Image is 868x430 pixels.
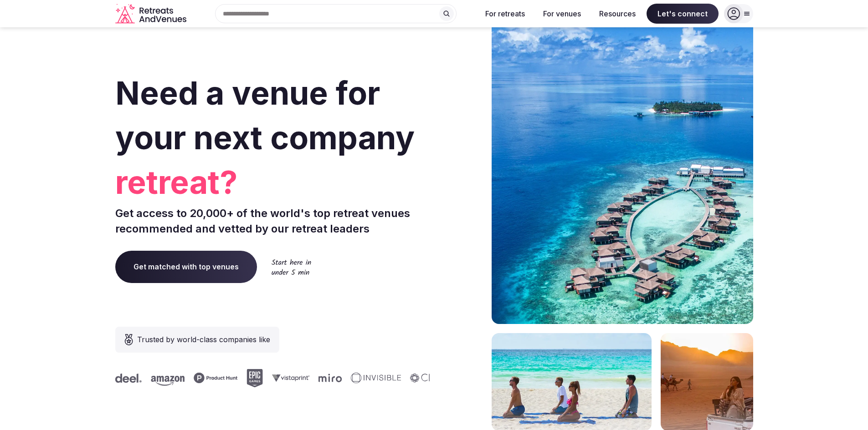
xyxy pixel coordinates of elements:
p: Get access to 20,000+ of the world's top retreat venues recommended and vetted by our retreat lea... [115,206,431,236]
a: Get matched with top venues [115,251,257,283]
svg: Miro company logo [315,374,339,382]
svg: Deel company logo [112,374,139,383]
button: Resources [592,4,643,24]
span: retreat? [115,160,431,205]
a: Visit the homepage [115,4,188,24]
span: Let's connect [647,4,719,24]
button: For venues [536,4,588,24]
button: For retreats [478,4,532,24]
svg: Retreats and Venues company logo [115,4,188,24]
img: Start here in under 5 min [272,259,311,275]
svg: Vistaprint company logo [269,374,306,382]
span: Need a venue for your next company [115,74,415,157]
svg: Invisible company logo [348,373,398,384]
svg: Epic Games company logo [243,369,260,387]
span: Trusted by world-class companies like [137,334,270,345]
